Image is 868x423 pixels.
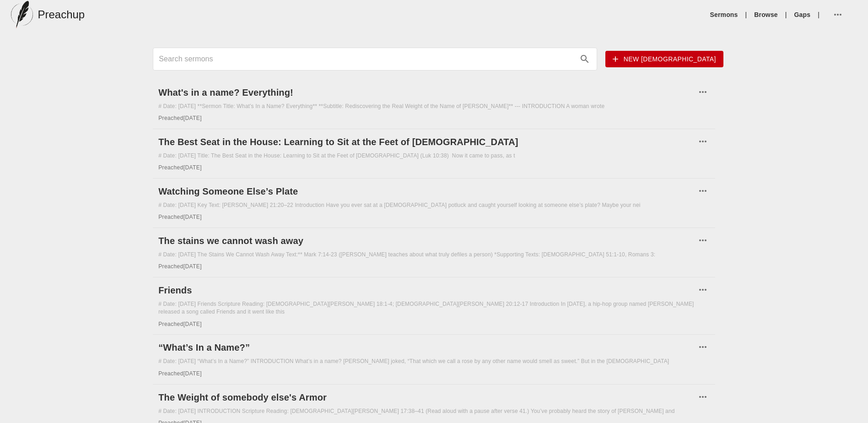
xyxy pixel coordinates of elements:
a: The stains we cannot wash away [158,233,696,248]
span: Preached [DATE] [158,370,202,377]
span: Preached [DATE] [158,263,202,270]
div: # Date: [DATE] **Sermon Title: What’s In a Name? Everything** **Subtitle: Rediscovering the Real ... [158,103,710,110]
a: “What’s In a Name?” [158,340,696,355]
div: # Date: [DATE] INTRODUCTION Scripture Reading: [DEMOGRAPHIC_DATA][PERSON_NAME] 17:38–41 (Read alo... [158,407,710,415]
input: Search sermons [159,52,575,66]
a: The Weight of somebody else's Armor [158,390,696,405]
a: The Best Seat in the House: Learning to Sit at the Feet of [DEMOGRAPHIC_DATA] [158,135,696,149]
div: # Date: [DATE] Key Text: [PERSON_NAME] 21:20–22 Introduction Have you ever sat at a [DEMOGRAPHIC_... [158,201,710,209]
a: Watching Someone Else’s Plate [158,184,696,199]
li: | [782,10,791,19]
div: # Date: [DATE] “What’s In a Name?” INTRODUCTION What’s in a name? [PERSON_NAME] joked, “That whic... [158,358,710,365]
button: search [575,49,595,69]
a: Gaps [794,10,811,19]
a: Browse [754,10,777,19]
li: | [742,10,751,19]
span: New [DEMOGRAPHIC_DATA] [613,54,716,65]
li: | [814,10,823,19]
div: # Date: [DATE] Title: The Best Seat in the House: Learning to Sit at the Feet of [DEMOGRAPHIC_DAT... [158,152,710,160]
img: preachup-logo.png [11,1,33,28]
a: Friends [158,283,696,298]
div: # Date: [DATE] Friends Scripture Reading: [DEMOGRAPHIC_DATA][PERSON_NAME] 18:1-4; [DEMOGRAPHIC_DA... [158,300,710,316]
span: Preached [DATE] [158,214,202,220]
span: Preached [DATE] [158,164,202,171]
button: New [DEMOGRAPHIC_DATA] [605,51,723,68]
a: What's in a name? Everything! [158,85,696,100]
h5: Preachup [38,7,85,22]
a: Sermons [710,10,738,19]
span: Preached [DATE] [158,115,202,121]
span: Preached [DATE] [158,321,202,327]
div: # Date: [DATE] The Stains We Cannot Wash Away Text:** Mark 7:14-23 ([PERSON_NAME] teaches about w... [158,251,710,259]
